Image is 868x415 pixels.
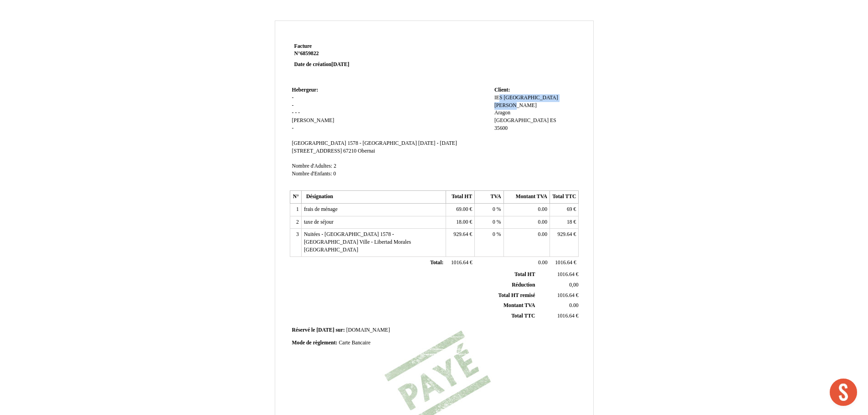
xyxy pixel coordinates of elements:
[537,270,580,280] td: €
[453,231,468,237] span: 929.64
[292,95,294,101] span: -
[290,216,301,229] td: 2
[550,229,579,256] td: €
[494,87,510,93] span: Client:
[292,125,294,131] span: -
[538,231,547,237] span: 0.00
[304,219,334,225] span: taxe de séjour
[304,231,411,252] span: Nuitées - [GEOGRAPHIC_DATA] 1578 - [GEOGRAPHIC_DATA] Ville - Libertad Morales [GEOGRAPHIC_DATA]
[334,163,336,169] span: 2
[550,216,579,229] td: €
[290,204,301,216] td: 1
[494,95,558,101] span: IES [GEOGRAPHIC_DATA]
[550,191,579,204] th: Total TTC
[550,256,579,269] td: €
[446,216,474,229] td: €
[292,340,338,346] span: Mode de règlement:
[494,125,508,131] span: 35600
[538,206,547,212] span: 0.00
[493,206,495,212] span: 0
[292,110,294,116] span: -
[494,118,549,123] span: [GEOGRAPHIC_DATA]
[295,110,297,116] span: -
[569,302,578,308] span: 0.00
[537,311,580,322] td: €
[292,118,334,123] span: [PERSON_NAME]
[514,272,535,277] span: Total HT
[418,140,457,146] span: [DATE] - [DATE]
[567,219,572,225] span: 18
[290,191,301,204] th: N°
[451,260,468,266] span: 1016.64
[493,231,495,237] span: 0
[304,206,338,212] span: frais de ménage
[557,313,575,319] span: 1016.64
[430,260,443,266] span: Total:
[292,140,417,146] span: [GEOGRAPHIC_DATA] 1578 - [GEOGRAPHIC_DATA]
[292,148,342,154] span: [STREET_ADDRESS]
[538,219,547,225] span: 0.00
[494,102,537,108] span: [PERSON_NAME]
[292,171,332,177] span: Nombre d'Enfants:
[290,229,301,256] td: 3
[493,219,495,225] span: 0
[292,163,333,169] span: Nombre d'Adultes:
[336,327,345,333] span: sur:
[456,219,468,225] span: 18.00
[358,148,375,154] span: Obernai
[294,50,403,57] strong: N°
[557,292,575,298] span: 1016.64
[557,272,575,277] span: 1016.64
[346,327,390,333] span: [DOMAIN_NAME]
[503,191,550,204] th: Montant TVA
[316,327,334,333] span: [DATE]
[446,229,474,256] td: €
[538,260,547,266] span: 0.00
[558,231,572,237] span: 929.64
[830,379,857,406] div: Ouvrir le chat
[343,148,356,154] span: 67210
[569,282,578,288] span: 0,00
[294,61,349,67] strong: Date de création
[537,290,580,301] td: €
[292,327,315,333] span: Réservé le
[446,204,474,216] td: €
[503,302,535,308] span: Montant TVA
[294,43,312,49] span: Facture
[498,292,535,298] span: Total HT remisé
[292,87,318,93] span: Hebergeur:
[475,216,503,229] td: %
[300,51,319,56] span: 6859822
[475,204,503,216] td: %
[292,102,294,108] span: -
[334,171,336,177] span: 0
[550,204,579,216] td: €
[456,206,468,212] span: 69.00
[511,313,535,319] span: Total TTC
[339,340,370,346] span: Carte Bancaire
[298,110,300,116] span: -
[301,191,446,204] th: Désignation
[446,256,474,269] td: €
[446,191,474,204] th: Total HT
[550,118,556,123] span: ES
[512,282,535,288] span: Réduction
[475,229,503,256] td: %
[494,110,510,116] span: Aragon
[331,61,349,67] span: [DATE]
[475,191,503,204] th: TVA
[567,206,572,212] span: 69
[555,260,572,266] span: 1016.64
